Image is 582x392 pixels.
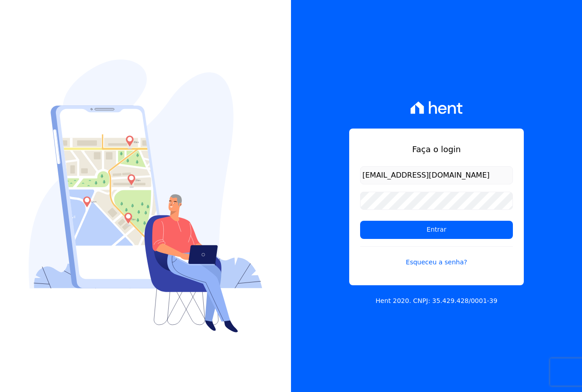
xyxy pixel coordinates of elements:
[29,60,262,332] img: Login
[360,143,513,155] h1: Faça o login
[376,296,497,306] p: Hent 2020. CNPJ: 35.429.428/0001-39
[360,166,513,184] input: Email
[360,246,513,267] a: Esqueceu a senha?
[360,221,513,239] input: Entrar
